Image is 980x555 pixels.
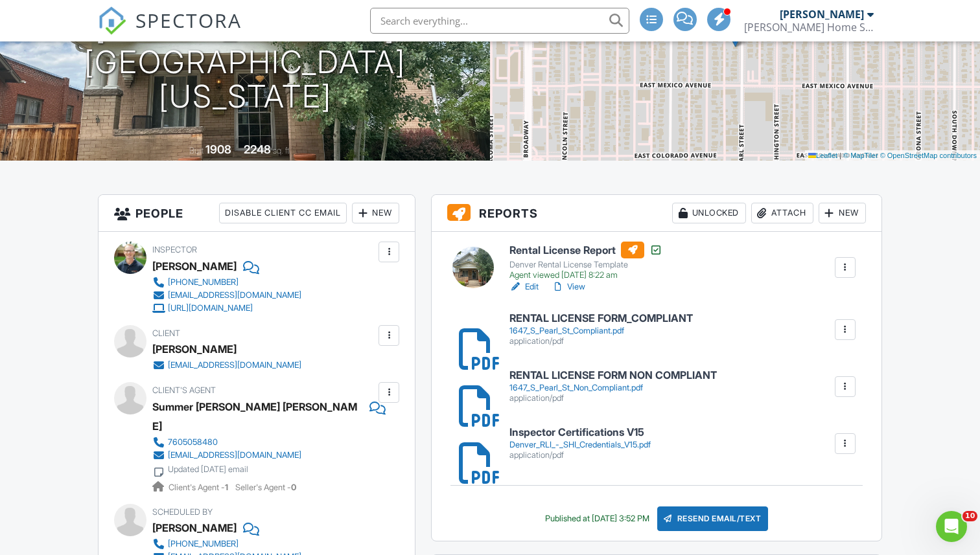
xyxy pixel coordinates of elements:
[168,277,239,288] div: [PHONE_NUMBER]
[189,146,204,155] span: Built
[98,17,242,45] a: SPECTORA
[880,152,977,159] a: © OpenStreetMap contributors
[152,328,180,338] span: Client
[152,436,375,449] a: 7605058480
[168,360,301,370] div: [EMAIL_ADDRESS][DOMAIN_NAME]
[843,152,878,159] a: © MapTiler
[509,370,717,381] h6: RENTAL LICENSE FORM NON COMPLIANT
[152,302,301,315] a: [URL][DOMAIN_NAME]
[168,437,218,447] div: 7605058480
[545,514,649,524] div: Published at [DATE] 3:52 PM
[509,326,693,336] div: 1647_S_Pearl_St_Compliant.pdf
[152,339,237,359] div: [PERSON_NAME]
[152,245,197,255] span: Inspector
[273,146,291,155] span: sq. ft.
[509,427,651,438] h6: Inspector Certifications V15
[780,8,864,21] div: [PERSON_NAME]
[99,195,415,232] h3: People
[152,385,216,395] span: Client's Agent
[509,242,662,258] h6: Rental License Report
[509,393,717,403] div: application/pdf
[152,359,301,372] a: [EMAIL_ADDRESS][DOMAIN_NAME]
[432,195,881,232] h3: Reports
[744,21,874,34] div: Scott Home Services, LLC
[168,290,301,300] div: [EMAIL_ADDRESS][DOMAIN_NAME]
[509,260,662,270] div: Denver Rental License Template
[509,450,651,460] div: application/pdf
[152,507,213,517] span: Scheduled By
[152,256,237,276] div: [PERSON_NAME]
[225,482,228,492] strong: 1
[291,482,296,492] strong: 0
[657,506,769,531] div: Resend Email/Text
[808,152,837,159] a: Leaflet
[751,203,813,223] div: Attach
[168,539,239,549] div: [PHONE_NUMBER]
[205,142,231,156] div: 1908
[509,280,539,293] a: Edit
[352,203,399,223] div: New
[152,538,301,550] a: [PHONE_NUMBER]
[509,313,693,346] a: RENTAL LICENSE FORM_COMPLIANT 1647_S_Pearl_St_Compliant.pdf application/pdf
[135,6,242,34] span: SPECTORA
[552,280,585,293] a: View
[509,270,662,280] div: Agent viewed [DATE] 8:22 am
[152,449,375,462] a: [EMAIL_ADDRESS][DOMAIN_NAME]
[509,336,693,346] div: application/pdf
[509,242,662,280] a: Rental License Report Denver Rental License Template Agent viewed [DATE] 8:22 am
[98,6,126,35] img: The Best Home Inspection Software - Spectora
[152,289,301,302] a: [EMAIL_ADDRESS][DOMAIN_NAME]
[936,511,967,542] iframe: Intercom live chat
[244,142,271,156] div: 2248
[169,482,230,492] span: Client's Agent -
[219,203,347,223] div: Disable Client CC Email
[152,276,301,289] a: [PHONE_NUMBER]
[819,203,866,223] div: New
[509,383,717,393] div: 1647_S_Pearl_St_Non_Compliant.pdf
[839,152,841,159] span: |
[509,427,651,460] a: Inspector Certifications V15 Denver_RLI_-_SHI_Credentials_V15.pdf application/pdf
[672,203,746,223] div: Unlocked
[370,8,629,34] input: Search everything...
[21,11,469,113] h1: [STREET_ADDRESS] [GEOGRAPHIC_DATA][US_STATE]
[168,450,301,460] div: [EMAIL_ADDRESS][DOMAIN_NAME]
[152,518,237,538] div: [PERSON_NAME]
[509,313,693,324] h6: RENTAL LICENSE FORM_COMPLIANT
[509,440,651,450] div: Denver_RLI_-_SHI_Credentials_V15.pdf
[152,397,363,436] a: Summer [PERSON_NAME] [PERSON_NAME]
[168,303,253,313] div: [URL][DOMAIN_NAME]
[168,464,248,475] div: Updated [DATE] email
[509,370,717,403] a: RENTAL LICENSE FORM NON COMPLIANT 1647_S_Pearl_St_Non_Compliant.pdf application/pdf
[962,511,977,521] span: 10
[235,482,296,492] span: Seller's Agent -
